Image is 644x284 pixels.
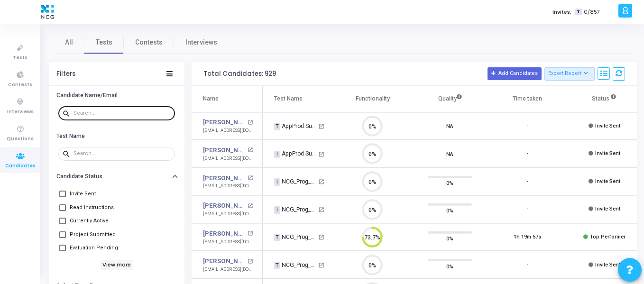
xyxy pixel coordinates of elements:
div: NCG_Prog_JavaFS_2025_Test [274,177,317,186]
a: [PERSON_NAME] [203,146,245,155]
input: Search... [74,110,171,116]
div: Total Candidates: 929 [203,70,276,78]
span: T [274,234,280,241]
span: Invite Sent [595,178,620,184]
a: [PERSON_NAME] [203,174,245,183]
mat-icon: open_in_new [318,234,324,240]
span: Invite Sent [595,262,620,268]
span: 0% [446,261,453,271]
a: [PERSON_NAME] [203,118,245,127]
button: Export Report [544,67,595,81]
span: T [274,123,280,130]
span: Invite Sent [595,123,620,129]
div: - [526,205,528,213]
span: Tests [13,54,28,62]
img: logo [38,2,56,21]
span: 0% [446,178,453,188]
div: AppProd Support_NCG_L3 [274,149,317,158]
div: Name [203,93,219,104]
th: Status [566,86,643,112]
mat-icon: open_in_new [248,120,253,125]
span: 0/857 [584,8,600,16]
div: NCG_Prog_JavaFS_2025_Test [274,205,317,214]
mat-icon: open_in_new [248,231,253,236]
div: - [526,261,528,269]
h6: Test Name [56,133,85,140]
div: [EMAIL_ADDRESS][DOMAIN_NAME] [203,155,253,162]
span: T [575,9,581,16]
mat-icon: open_in_new [318,207,324,213]
span: Candidates [5,162,36,170]
h6: Candidate Name/Email [56,92,118,99]
mat-icon: search [62,109,74,118]
div: [EMAIL_ADDRESS][DOMAIN_NAME] [203,183,253,190]
th: Quality [411,86,488,112]
span: Contests [8,81,32,89]
span: NA [446,149,453,158]
div: [EMAIL_ADDRESS][DOMAIN_NAME] [203,238,253,246]
span: 0% [446,234,453,243]
h6: Candidate Status [56,173,102,180]
button: Candidate Status [49,169,184,184]
mat-icon: search [62,149,74,158]
div: NCG_Prog_JavaFS_2025_Test [274,261,317,269]
th: Test Name [263,86,334,112]
mat-icon: open_in_new [318,262,324,268]
span: Read Instructions [70,202,114,213]
label: Invites: [552,8,571,16]
span: NA [446,121,453,131]
div: Time taken [513,93,542,104]
span: Invite Sent [70,188,96,200]
div: Filters [56,70,75,78]
div: [EMAIL_ADDRESS][DOMAIN_NAME] [203,266,253,273]
span: Evaluation Pending [70,242,118,254]
span: Contests [135,37,163,47]
a: [PERSON_NAME] [203,201,245,211]
mat-icon: open_in_new [248,203,253,209]
span: Invite Sent [595,150,620,156]
mat-icon: open_in_new [318,123,324,129]
mat-icon: open_in_new [248,259,253,264]
button: Test Name [49,128,184,143]
h6: View more [101,260,133,270]
mat-icon: open_in_new [248,147,253,153]
div: - [526,122,528,130]
div: AppProd Support_NCG_L3 [274,122,317,130]
th: Functionality [334,86,411,112]
div: 1h 19m 57s [514,233,541,241]
button: Candidate Name/Email [49,88,184,103]
span: Currently Active [70,215,109,227]
span: Invite Sent [595,206,620,212]
span: 0% [446,206,453,215]
span: T [274,178,280,186]
mat-icon: open_in_new [318,151,324,157]
span: Tests [96,37,112,47]
a: [PERSON_NAME] [203,229,245,238]
mat-icon: open_in_new [318,179,324,185]
div: - [526,150,528,158]
mat-icon: open_in_new [248,175,253,181]
input: Search... [74,151,171,156]
span: Project Submitted [70,229,116,240]
span: T [274,151,280,158]
span: T [274,262,280,269]
div: - [526,178,528,186]
span: Interviews [185,37,217,47]
span: All [65,37,73,47]
a: [PERSON_NAME] [203,257,245,266]
span: Top Performer [590,234,626,240]
button: Add Candidates [488,67,542,80]
div: [EMAIL_ADDRESS][DOMAIN_NAME] [203,211,253,218]
span: Questions [7,135,34,143]
div: [EMAIL_ADDRESS][DOMAIN_NAME] [203,127,253,134]
span: Interviews [7,108,34,116]
span: T [274,206,280,214]
div: NCG_Prog_JavaFS_2025_Test [274,233,317,241]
